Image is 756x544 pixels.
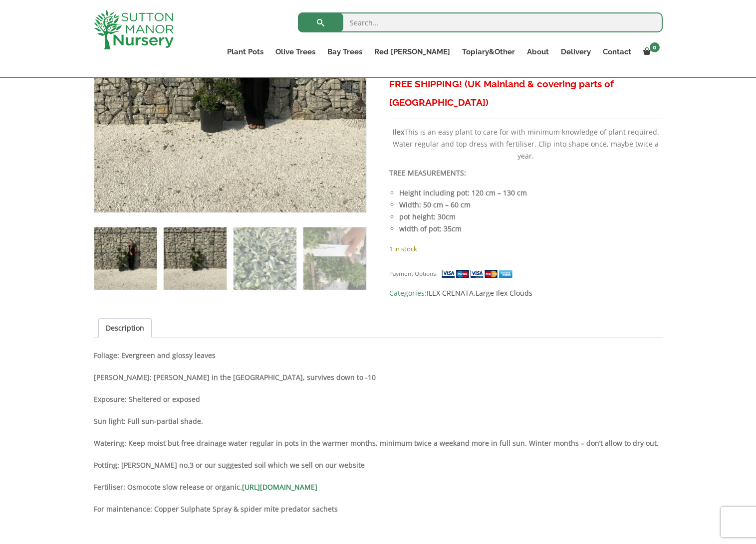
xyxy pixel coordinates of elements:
[321,45,368,59] a: Bay Trees
[393,127,404,137] b: Ilex
[106,319,144,338] a: Description
[389,168,466,178] strong: TREE MEASUREMENTS:
[441,269,516,279] img: payment supported
[242,482,317,492] a: [URL][DOMAIN_NAME]
[476,288,532,298] a: Large Ilex Clouds
[94,372,376,382] strong: [PERSON_NAME]: [PERSON_NAME] in the [GEOGRAPHIC_DATA], survives down to -10
[399,224,462,233] strong: width of pot: 35cm
[457,438,659,448] strong: and more in full sun. Winter months – don’t allow to dry out.
[221,45,269,59] a: Plant Pots
[389,270,438,277] small: Payment Options:
[427,288,474,298] a: ILEX CRENATA
[94,227,157,290] img: Ilex Crenata Kinme Cloud Tree J233
[597,45,637,59] a: Contact
[164,227,226,290] img: Ilex Crenata Kinme Cloud Tree J233 - Image 2
[368,45,456,59] a: Red [PERSON_NAME]
[399,200,471,209] strong: Width: 50 cm – 60 cm
[389,287,662,299] span: Categories: ,
[389,75,662,112] h3: FREE SHIPPING! (UK Mainland & covering parts of [GEOGRAPHIC_DATA])
[94,504,338,514] strong: For maintenance: Copper Sulphate Spray & spider mite predator sachets
[399,212,456,221] strong: pot height: 30cm
[399,188,527,197] strong: Height including pot: 120 cm – 130 cm
[94,351,216,360] strong: Foliage: Evergreen and glossy leaves
[637,45,663,59] a: 0
[94,10,174,49] img: logo
[521,45,555,59] a: About
[456,45,521,59] a: Topiary&Other
[303,227,366,290] img: Ilex Crenata Kinme Cloud Tree J233 - Image 4
[94,394,200,404] strong: Exposure: Sheltered or exposed
[94,482,317,492] strong: Fertiliser: Osmocote slow release or organic.
[94,416,203,426] strong: Sun light: Full sun-partial shade.
[389,243,662,255] p: 1 in stock
[94,460,365,470] strong: Potting: [PERSON_NAME] no.3 or our suggested soil which we sell on our website
[650,42,660,52] span: 0
[269,45,321,59] a: Olive Trees
[234,227,296,290] img: Ilex Crenata Kinme Cloud Tree J233 - Image 3
[94,438,457,448] strong: Watering: Keep moist but free drainage water regular in pots in the warmer months, minimum twice ...
[555,45,597,59] a: Delivery
[389,126,662,162] p: This is an easy plant to care for with minimum knowledge of plant required. Water regular and top...
[298,12,663,32] input: Search...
